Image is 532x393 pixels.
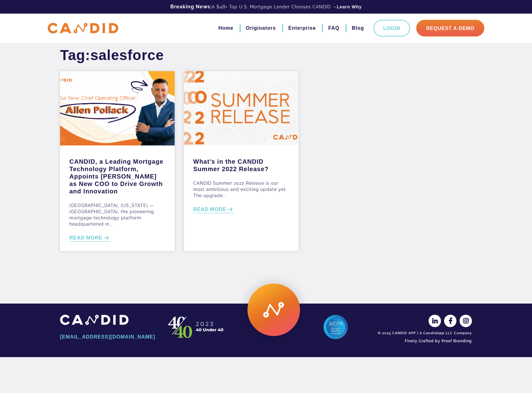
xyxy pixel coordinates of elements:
a: [EMAIL_ADDRESS][DOMAIN_NAME] [60,332,156,342]
a: Home [218,23,233,33]
a: READ MORE [69,235,110,242]
a: What’s in the CANDID Summer 2022 Release? [193,155,289,173]
a: CANDID, a Leading Mortgage Technology Platform, Appoints [PERSON_NAME] as New COO to Drive Growth... [69,155,165,195]
a: Request A Demo [416,20,484,37]
h2: Tag: [60,46,472,64]
img: CANDID APP [48,23,118,34]
a: Originators [246,23,276,33]
a: Login [373,20,410,37]
b: Breaking News: [170,4,212,10]
p: CANDID Summer 2022 Release is our most ambitious and exciting update yet. The upgrade... [193,180,289,199]
a: Finely Crafted by Proof Branding [376,336,472,346]
a: FAQ [328,23,339,33]
span: salesforce [90,47,164,63]
a: Learn Why [337,4,362,10]
img: CANDID APP [60,315,129,325]
a: READ MORE [193,206,234,213]
a: Blog [352,23,364,33]
img: AICPA SOC 2 [323,315,348,339]
p: [GEOGRAPHIC_DATA], [US_STATE] — [GEOGRAPHIC_DATA], the pioneering mortgage technology platform he... [69,202,165,227]
div: © 2025 CANDID APP | A CandidApp LLC Company [376,331,472,336]
a: Enterprise [288,23,316,33]
img: CANDID APP [165,315,227,339]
